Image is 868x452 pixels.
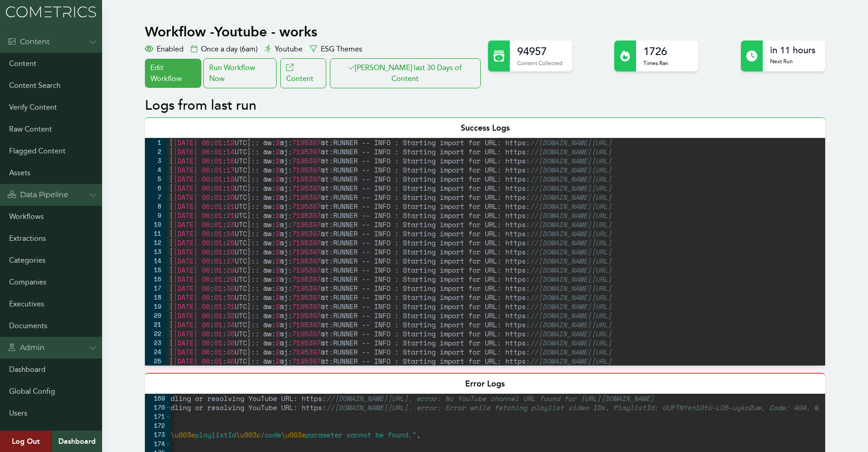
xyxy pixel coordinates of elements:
div: 20 [145,311,167,320]
div: 22 [145,329,167,338]
div: 3 [145,156,167,165]
div: Content [7,36,50,47]
h1: Workflow - Youtube - works [145,24,482,40]
div: 18 [145,293,167,302]
div: 169 [145,394,171,403]
div: Youtube [265,44,303,55]
div: 11 [145,229,167,238]
h2: Logs from last run [145,97,825,114]
div: 24 [145,347,167,356]
div: Data Pipeline [7,189,68,200]
div: 4 [145,165,167,174]
p: Content Collected [517,59,562,68]
h2: 94957 [517,44,562,59]
div: 5 [145,174,167,183]
a: Content [280,58,326,88]
a: Edit Workflow [145,59,201,88]
div: 19 [145,302,167,311]
p: Times Ran [643,59,668,68]
div: Admin [7,342,45,353]
div: 14 [145,256,167,265]
div: 9 [145,211,167,220]
div: Once a day (6am) [191,44,257,55]
div: 2 [145,147,167,156]
div: 8 [145,202,167,211]
div: 15 [145,265,167,274]
div: 170 [145,403,171,412]
div: 7 [145,193,167,202]
button: [PERSON_NAME] last 30 Days of Content [330,58,481,88]
div: 171 [145,412,171,421]
div: 172 [145,421,171,430]
div: 13 [145,247,167,256]
div: 1 [145,138,167,147]
div: 10 [145,220,167,229]
h2: in 11 hours [770,44,816,57]
p: Next Run [770,57,816,66]
div: Enabled [145,44,184,55]
div: ESG Themes [310,44,362,55]
div: 16 [145,274,167,284]
div: 23 [145,338,167,347]
div: Run Workflow Now [203,58,277,88]
div: 25 [145,356,167,366]
div: 17 [145,284,167,293]
h2: 1726 [643,44,668,59]
a: Dashboard [51,431,102,452]
div: 173 [145,430,171,439]
div: Error Logs [145,373,825,394]
div: 12 [145,238,167,247]
div: 6 [145,183,167,193]
div: 174 [145,439,171,448]
div: Success Logs [145,117,825,138]
div: 21 [145,320,167,329]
